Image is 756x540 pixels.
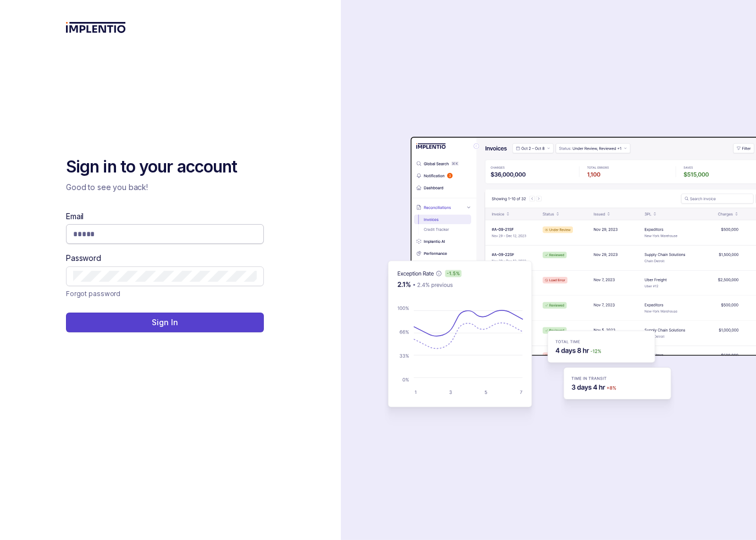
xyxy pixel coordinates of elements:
p: Good to see you back! [66,182,264,193]
label: Email [66,211,84,222]
button: Sign In [66,313,264,332]
h2: Sign in to your account [66,156,264,178]
label: Password [66,253,101,264]
p: Forgot password [66,288,120,299]
a: Link Forgot password [66,288,120,299]
p: Sign In [152,317,178,328]
img: logo [66,22,126,33]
